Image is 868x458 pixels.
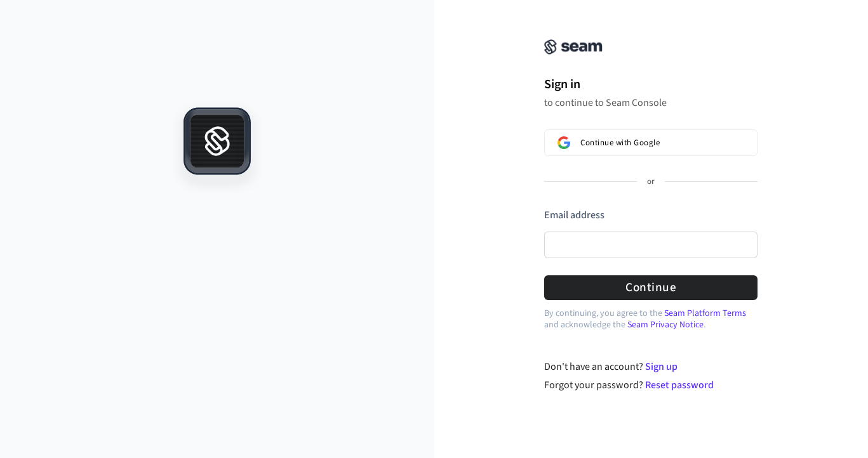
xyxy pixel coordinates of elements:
[544,377,758,393] div: Forgot your password?
[580,138,660,148] span: Continue with Google
[645,378,714,392] a: Reset password
[544,96,758,109] p: to continue to Seam Console
[544,359,758,374] div: Don't have an account?
[544,129,758,156] button: Sign in with GoogleContinue with Google
[544,275,758,300] button: Continue
[645,360,678,374] a: Sign up
[544,39,603,55] img: Seam Console
[544,308,758,330] p: By continuing, you agree to the and acknowledge the .
[664,307,746,320] a: Seam Platform Terms
[627,318,704,331] a: Seam Privacy Notice
[544,208,604,222] label: Email address
[544,75,758,94] h1: Sign in
[558,136,570,149] img: Sign in with Google
[647,176,655,188] p: or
